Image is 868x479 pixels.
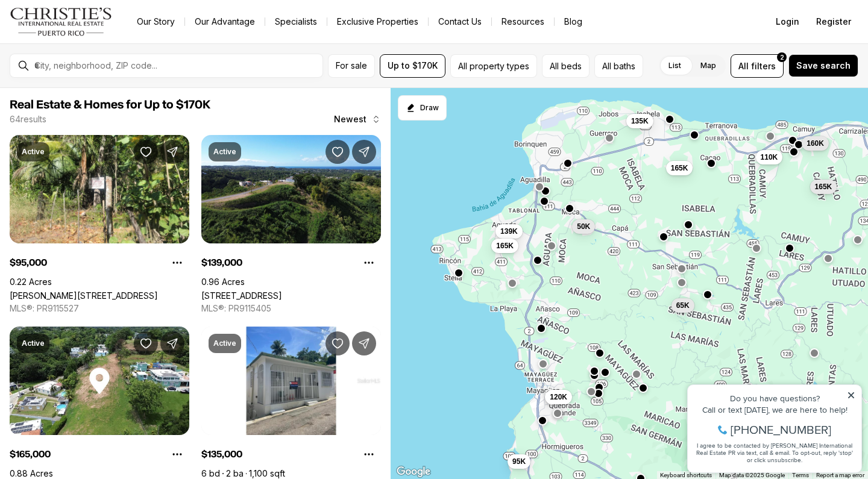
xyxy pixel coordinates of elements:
label: Map [691,55,726,77]
p: Active [22,147,45,157]
span: For sale [336,61,367,70]
button: Property options [357,251,381,275]
a: Our Story [127,13,184,30]
div: Call or text [DATE], we are here to help! [13,39,174,47]
button: 139K [495,224,523,239]
span: Real Estate & Homes for Up to $170K [10,99,210,111]
a: Blog [555,13,592,30]
button: 160K [802,136,829,151]
p: Active [213,339,236,348]
span: 110K [761,152,778,162]
span: 50K [577,222,590,231]
button: All property types [450,54,537,78]
span: 2 [780,52,784,62]
button: All beds [542,54,590,78]
a: 411 SECTOR BAJIO, AGUADA PR, 00602 [201,290,282,301]
button: For sale [328,54,375,78]
button: 165K [666,161,693,175]
a: Exclusive Properties [327,13,428,30]
button: Save Property: 411 SECTOR BAJIO [325,140,350,164]
button: Save Property: Carr 102 BO GUANAJIBO [134,140,158,164]
span: Save search [796,61,851,70]
button: 135K [626,114,653,128]
span: 95K [512,457,526,466]
span: All [738,60,749,72]
button: Property options [165,442,189,466]
span: 65K [676,301,690,310]
span: 160K [807,139,824,148]
a: Our Advantage [185,13,265,30]
button: Save search [788,54,858,77]
button: 165K [810,180,837,194]
p: Active [22,339,45,348]
button: Contact Us [429,13,491,30]
button: Share Property [160,331,184,355]
span: 120K [550,392,567,402]
span: Up to $170K [388,61,438,70]
button: All baths [594,54,643,78]
button: Property options [357,442,381,466]
button: Save Property: 411 JAGUEY [134,331,158,355]
button: 120K [545,390,572,404]
button: 110K [756,150,783,164]
span: [PHONE_NUMBER] [49,57,150,69]
button: Up to $170K [380,54,445,78]
a: Carr 102 BO GUANAJIBO, CABO ROJO PR, 00623 [10,290,158,301]
button: Share Property [160,140,184,164]
button: Allfilters2 [731,54,784,78]
button: 50K [572,219,595,234]
span: Register [816,17,851,27]
span: Login [776,17,799,27]
button: Start drawing [398,95,447,121]
span: I agree to be contacted by [PERSON_NAME] International Real Estate PR via text, call & email. To ... [15,74,172,97]
button: 165K [491,239,518,253]
span: 165K [815,182,832,192]
button: Login [769,10,807,34]
a: Specialists [265,13,327,30]
img: logo [10,7,113,36]
button: 95K [508,454,530,469]
div: Do you have questions? [13,27,174,36]
button: Newest [327,107,388,131]
button: Save Property: Carretera 111 CALLE COLEGIAL(CALLE LAS MARIAS) [325,331,350,355]
button: Share Property [352,331,376,355]
button: Register [809,10,858,34]
span: Newest [334,114,366,124]
span: 139K [500,227,518,236]
span: 165K [496,241,514,251]
span: 135K [631,116,649,126]
button: 65K [671,298,694,313]
span: 165K [671,163,688,173]
label: List [659,55,691,77]
a: Resources [492,13,554,30]
span: filters [751,60,776,72]
button: Property options [165,251,189,275]
p: Active [213,147,236,157]
p: 64 results [10,114,46,124]
button: Share Property [352,140,376,164]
